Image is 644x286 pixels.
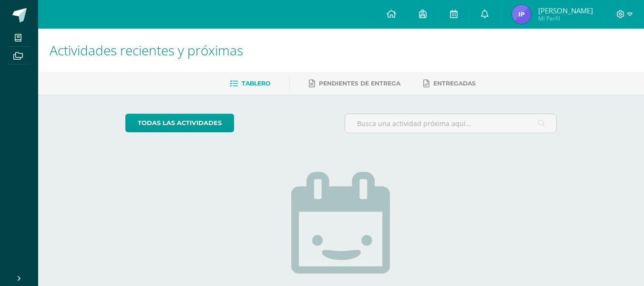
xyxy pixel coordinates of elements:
[538,14,593,22] span: Mi Perfil
[309,76,400,91] a: Pendientes de entrega
[242,80,270,87] span: Tablero
[345,114,556,133] input: Busca una actividad próxima aquí...
[319,80,400,87] span: Pendientes de entrega
[433,80,476,87] span: Entregadas
[230,76,270,91] a: Tablero
[423,76,476,91] a: Entregadas
[538,6,593,15] span: [PERSON_NAME]
[512,5,531,24] img: a643ab4d341f77dd2b5c74a1f74d7e9c.png
[125,114,234,132] a: todas las Actividades
[50,41,243,59] span: Actividades recientes y próximas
